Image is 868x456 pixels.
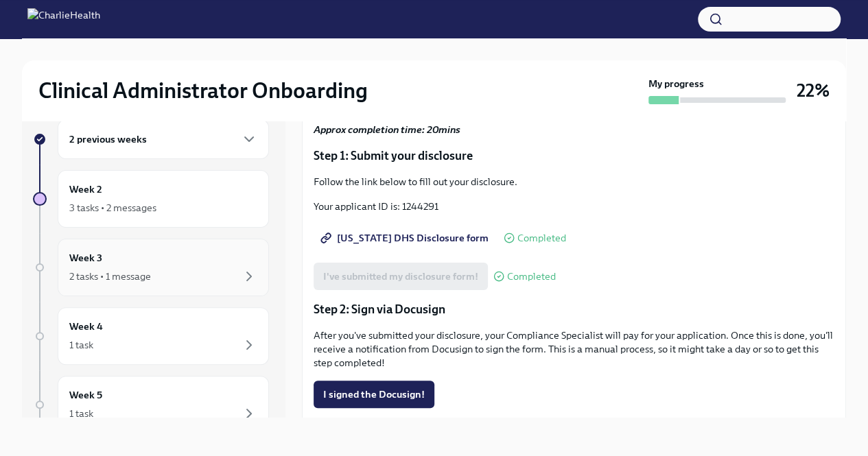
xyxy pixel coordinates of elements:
[797,78,830,103] h3: 22%
[33,239,269,296] a: Week 32 tasks • 1 message
[58,119,269,159] div: 2 previous weeks
[314,381,434,408] button: I signed the Docusign!
[33,376,269,433] a: Week 51 task
[69,269,151,283] div: 2 tasks • 1 message
[314,147,834,164] p: Step 1: Submit your disclosure
[69,182,102,197] h6: Week 2
[314,123,460,136] strong: Approx completion time: 20mins
[33,170,269,228] a: Week 23 tasks • 2 messages
[517,233,566,243] span: Completed
[69,201,156,215] div: 3 tasks • 2 messages
[69,387,102,403] h6: Week 5
[314,200,834,213] p: Your applicant ID is: 1244291
[507,272,556,282] span: Completed
[38,77,368,104] h2: Clinical Administrator Onboarding
[314,328,834,370] p: After you've submitted your disclosure, your Compliance Specialist will pay for your application....
[69,407,93,420] div: 1 task
[27,8,100,30] img: CharlieHealth
[314,224,498,252] a: [US_STATE] DHS Disclosure form
[323,231,489,245] span: [US_STATE] DHS Disclosure form
[69,132,147,147] h6: 2 previous weeks
[314,175,834,189] p: Follow the link below to fill out your disclosure.
[33,307,269,365] a: Week 41 task
[323,387,425,401] span: I signed the Docusign!
[648,77,704,91] strong: My progress
[69,250,102,265] h6: Week 3
[314,301,834,317] p: Step 2: Sign via Docusign
[69,338,93,352] div: 1 task
[69,319,103,334] h6: Week 4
